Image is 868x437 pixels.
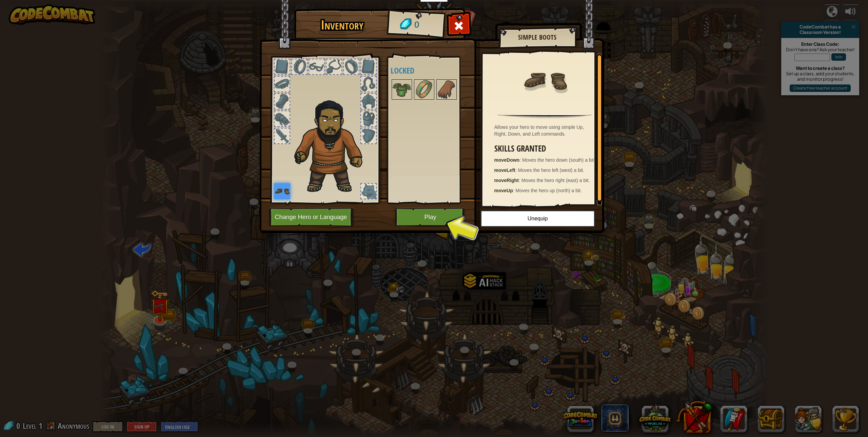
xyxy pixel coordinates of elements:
h3: Skills Granted [494,144,599,153]
h4: Locked [391,66,476,75]
span: : [519,178,521,183]
span: : [519,157,522,163]
strong: moveDown [494,157,520,163]
img: portrait.png [392,80,411,99]
span: 0 [414,19,419,31]
img: portrait.png [274,183,290,199]
img: portrait.png [523,58,567,102]
span: Moves the hero left (west) a bit. [518,167,584,173]
button: Unequip [480,210,595,227]
span: : [515,167,518,173]
h1: Inventory [299,18,386,32]
h2: Simple Boots [506,34,569,41]
span: Moves the hero up (north) a bit. [516,188,582,193]
span: Moves the hero down (south) a bit. [522,157,595,163]
strong: moveUp [494,188,513,193]
button: Change Hero or Language [269,208,355,226]
button: Play [395,208,466,226]
span: Moves the hero right (east) a bit. [521,178,590,183]
strong: moveRight [494,178,519,183]
img: portrait.png [415,80,434,99]
img: duelist_hair.png [291,95,374,194]
span: : [513,188,516,193]
img: portrait.png [437,80,456,99]
strong: moveLeft [494,167,515,173]
img: hr.png [497,114,592,118]
div: Allows your hero to move using simple Up, Right, Down, and Left commands. [494,124,599,137]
